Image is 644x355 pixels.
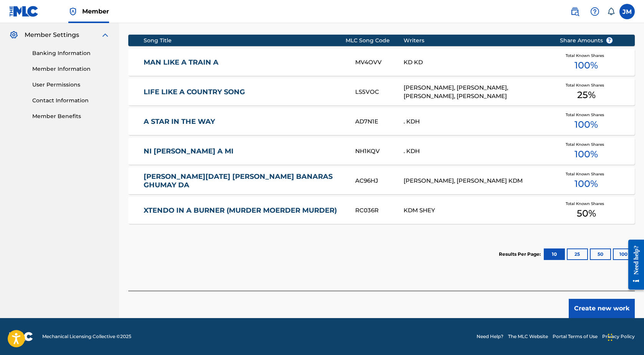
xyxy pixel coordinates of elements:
img: logo [9,332,33,341]
img: Member Settings [9,30,18,40]
span: Total Known Shares [566,82,607,88]
button: 25 [567,248,588,260]
a: [PERSON_NAME][DATE] [PERSON_NAME] BANARAS GHUMAY DA [144,172,345,190]
div: [PERSON_NAME], [PERSON_NAME], [PERSON_NAME], [PERSON_NAME] [404,83,548,101]
span: 25 % [577,88,596,102]
a: Member Benefits [32,112,110,120]
a: NI [PERSON_NAME] A MI [144,147,345,156]
a: Member Information [32,65,110,73]
div: [PERSON_NAME], [PERSON_NAME] KDM [404,177,548,185]
div: Song Title [144,37,346,45]
span: ? [606,37,613,43]
div: . KDH [404,117,548,126]
a: Contact Information [32,97,110,105]
div: RC036R [355,206,403,215]
button: Create new work [569,299,635,318]
iframe: Chat Widget [606,318,644,355]
a: Need Help? [477,333,503,340]
a: The MLC Website [508,333,548,340]
span: Member [82,7,109,16]
div: AC96HJ [355,177,403,185]
a: LIFE LIKE A COUNTRY SONG [144,88,345,97]
p: Results Per Page: [499,251,543,258]
span: Total Known Shares [566,171,607,177]
div: MV4OVV [355,58,403,67]
button: 10 [544,248,565,260]
span: Total Known Shares [566,201,607,207]
span: 100 % [574,177,598,191]
span: Share Amounts [560,37,613,45]
a: Public Search [567,4,583,19]
span: 100 % [574,58,598,72]
a: Banking Information [32,49,110,57]
div: Notifications [607,8,615,15]
img: help [590,7,599,16]
img: search [570,7,579,16]
span: Mechanical Licensing Collective © 2025 [42,333,131,340]
a: Privacy Policy [602,333,635,340]
div: KD KD [404,58,548,67]
a: MAN LIKE A TRAIN A [144,58,345,67]
span: Total Known Shares [566,53,607,58]
iframe: Resource Center [622,233,644,297]
div: Drag [608,326,613,349]
span: 50 % [577,207,596,220]
span: Total Known Shares [566,142,607,147]
div: AD7N1E [355,117,403,126]
div: . KDH [404,147,548,156]
a: User Permissions [32,81,110,89]
span: Total Known Shares [566,112,607,118]
span: 100 % [574,118,598,132]
div: Help [587,4,603,19]
div: MLC Song Code [346,37,403,45]
div: Writers [404,37,548,45]
a: Portal Terms of Use [553,333,598,340]
a: XTENDO IN A BURNER (MURDER MOERDER MURDER) [144,206,345,215]
div: KDM SHEY [404,206,548,215]
button: 100 [613,248,634,260]
button: 50 [590,248,611,260]
img: expand [101,30,110,40]
img: MLC Logo [9,6,39,17]
div: NH1KQV [355,147,403,156]
a: A STAR IN THE WAY [144,117,345,126]
span: Member Settings [25,30,79,40]
div: User Menu [619,4,635,19]
img: Top Rightsholder [68,7,78,16]
span: 100 % [574,147,598,161]
div: LS5VOC [355,88,403,97]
